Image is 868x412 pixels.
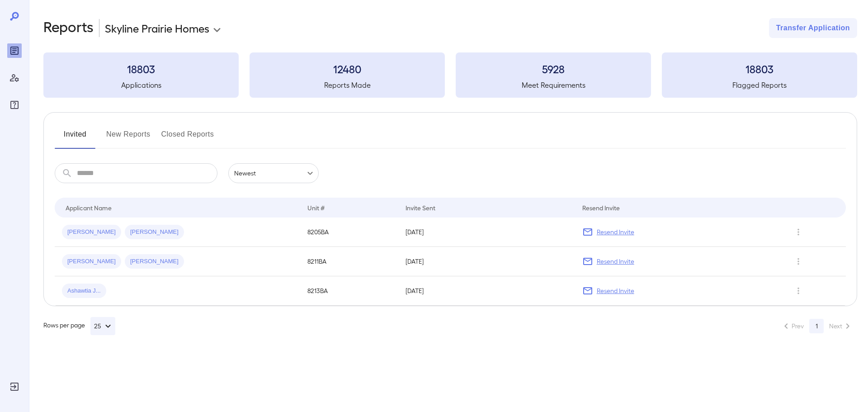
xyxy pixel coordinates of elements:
[43,317,115,335] div: Rows per page
[250,80,445,90] h5: Reports Made
[597,227,634,237] p: Resend Invite
[791,284,806,298] button: Row Actions
[307,202,325,213] div: Unit #
[809,319,824,333] button: page 1
[66,202,112,213] div: Applicant Name
[662,80,857,90] h5: Flagged Reports
[777,319,857,333] nav: pagination navigation
[597,257,634,266] p: Resend Invite
[7,379,22,394] div: Log Out
[62,287,106,295] span: Ashawtia J...
[456,62,651,76] h3: 5928
[456,80,651,90] h5: Meet Requirements
[250,62,445,76] h3: 12480
[90,317,115,335] button: 25
[43,62,239,76] h3: 18803
[161,127,214,149] button: Closed Reports
[106,127,151,149] button: New Reports
[398,218,575,247] td: [DATE]
[105,21,209,35] p: Skyline Prairie Homes
[597,286,634,295] p: Resend Invite
[300,247,398,276] td: 8211BA
[582,202,620,213] div: Resend Invite
[791,225,806,239] button: Row Actions
[791,254,806,269] button: Row Actions
[769,18,857,38] button: Transfer Application
[300,276,398,306] td: 8213BA
[125,257,184,266] span: [PERSON_NAME]
[398,276,575,306] td: [DATE]
[406,202,435,213] div: Invite Sent
[398,247,575,276] td: [DATE]
[62,228,121,237] span: [PERSON_NAME]
[55,127,95,149] button: Invited
[300,218,398,247] td: 8205BA
[62,257,121,266] span: [PERSON_NAME]
[43,18,94,38] h2: Reports
[7,43,22,58] div: Reports
[662,62,857,76] h3: 18803
[125,228,184,237] span: [PERSON_NAME]
[228,163,319,183] div: Newest
[7,98,22,112] div: FAQ
[43,80,239,90] h5: Applications
[7,71,22,85] div: Manage Users
[43,52,857,98] summary: 18803Applications12480Reports Made5928Meet Requirements18803Flagged Reports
